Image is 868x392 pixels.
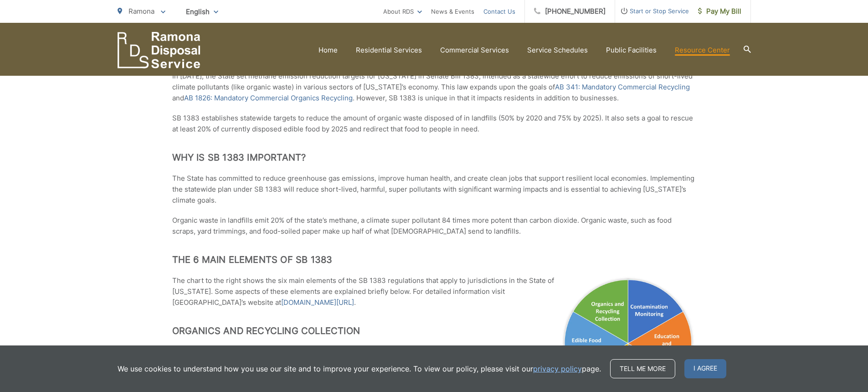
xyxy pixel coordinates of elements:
p: Organic waste in landfills emit 20% of the state’s methane, a climate super pollutant 84 times mo... [172,215,696,237]
a: AB 1826: Mandatory Commercial Organics Recycling [184,93,353,104]
a: [DOMAIN_NAME][URL] [281,297,354,308]
h2: Why is SB 1383 Important? [172,152,696,163]
p: The State has committed to reduce greenhouse gas emissions, improve human health, and create clea... [172,173,696,206]
span: English [179,4,225,20]
a: Resource Center [675,45,730,56]
span: Ramona [128,7,154,16]
a: EDCD logo. Return to the homepage. [118,32,200,68]
p: We use cookies to understand how you use our site and to improve your experience. To view our pol... [118,363,601,374]
a: Service Schedules [527,45,588,56]
a: Contact Us [483,6,515,17]
a: Home [318,45,338,56]
p: The chart to the right shows the six main elements of the SB 1383 regulations that apply to juris... [172,275,696,308]
a: News & Events [431,6,474,17]
p: In [DATE], the State set methane emission reduction targets for [US_STATE] in Senate Bill 1383, i... [172,71,696,104]
a: Public Facilities [606,45,657,56]
span: Pay My Bill [698,6,741,17]
a: Tell me more [610,359,675,378]
a: Residential Services [356,45,422,56]
h2: The 6 Main Elements of SB 1383 [172,254,696,265]
a: About RDS [383,6,422,17]
a: Commercial Services [440,45,509,56]
span: I agree [684,359,726,378]
p: SB 1383 establishes statewide targets to reduce the amount of organic waste disposed of in landfi... [172,113,696,135]
a: AB 341: Mandatory Commercial Recycling [555,82,690,93]
h2: Organics and Recycling Collection [172,325,696,336]
a: privacy policy [533,363,582,374]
